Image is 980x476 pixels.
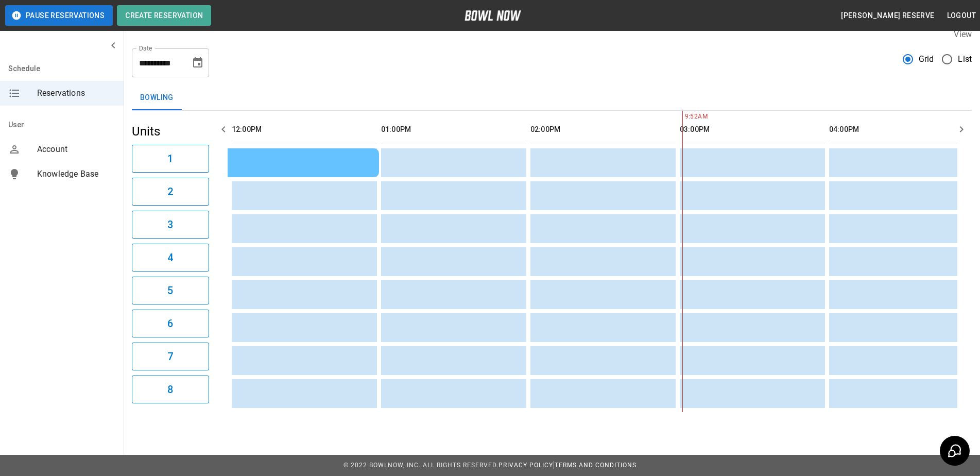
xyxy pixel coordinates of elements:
[37,87,115,99] span: Reservations
[167,216,173,233] h6: 3
[381,115,526,144] th: 01:00PM
[167,249,173,266] h6: 4
[132,145,209,173] button: 1
[167,282,173,299] h6: 5
[132,178,209,206] button: 2
[919,53,934,65] span: Grid
[555,462,637,469] a: Terms and Conditions
[167,348,173,365] h6: 7
[954,29,972,39] label: View
[682,112,685,122] span: 9:52AM
[132,310,209,337] button: 6
[943,6,980,25] button: Logout
[37,143,115,156] span: Account
[37,168,115,180] span: Knowledge Base
[117,5,211,26] button: Create Reservation
[132,123,209,140] h5: Units
[343,462,498,469] span: © 2022 BowlNow, Inc. All Rights Reserved.
[498,462,553,469] a: Privacy Policy
[837,6,938,25] button: [PERSON_NAME] reserve
[132,211,209,239] button: 3
[530,115,676,144] th: 02:00PM
[958,53,972,65] span: List
[132,86,182,110] button: Bowling
[187,53,208,73] button: Choose date, selected date is Sep 9, 2025
[91,158,371,168] div: [PERSON_NAME]
[167,150,173,167] h6: 1
[167,381,173,398] h6: 8
[132,343,209,370] button: 7
[167,315,173,332] h6: 6
[132,86,972,110] div: inventory tabs
[132,244,209,271] button: 4
[132,376,209,403] button: 8
[465,10,521,21] img: logo
[232,115,377,144] th: 12:00PM
[132,277,209,304] button: 5
[167,183,173,200] h6: 2
[5,5,113,26] button: Pause Reservations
